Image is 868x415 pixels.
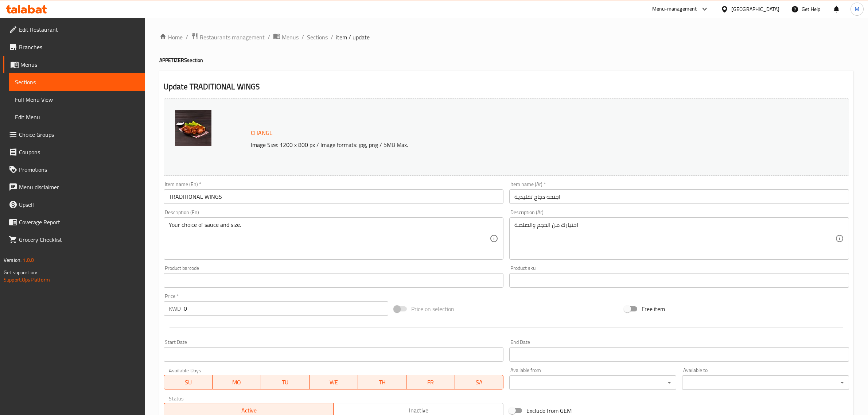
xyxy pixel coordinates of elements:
[3,213,145,231] a: Coverage Report
[3,196,145,213] a: Upsell
[9,108,145,126] a: Edit Menu
[3,126,145,143] a: Choice Groups
[164,189,503,204] input: Enter name En
[200,33,265,42] span: Restaurants management
[331,33,333,42] li: /
[19,25,139,34] span: Edit Restaurant
[15,113,139,121] span: Edit Menu
[169,221,490,256] textarea: Your choice of sauce and size.
[251,128,273,138] span: Change
[184,301,388,316] input: Please enter price
[268,33,270,42] li: /
[731,5,779,13] div: [GEOGRAPHIC_DATA]
[19,165,139,174] span: Promotions
[19,148,139,156] span: Coupons
[164,375,213,389] button: SU
[307,33,328,42] a: Sections
[164,81,849,92] h2: Update TRADITIONAL WINGS
[19,43,139,51] span: Branches
[3,143,145,161] a: Coupons
[406,375,455,389] button: FR
[509,189,849,204] input: Enter name Ar
[23,255,34,265] span: 1.0.0
[3,21,145,38] a: Edit Restaurant
[855,5,859,13] span: M
[19,200,139,209] span: Upsell
[159,57,853,64] h4: APPETIZERS section
[4,255,22,265] span: Version:
[3,161,145,178] a: Promotions
[215,377,258,388] span: MO
[19,183,139,191] span: Menu disclaimer
[164,273,503,288] input: Please enter product barcode
[4,275,50,284] a: Support.OpsPlatform
[358,375,406,389] button: TH
[159,32,853,42] nav: breadcrumb
[652,5,697,13] div: Menu-management
[19,235,139,244] span: Grocery Checklist
[4,268,37,277] span: Get support on:
[336,33,370,42] span: item / update
[167,377,210,388] span: SU
[19,130,139,139] span: Choice Groups
[169,304,181,313] p: KWD
[301,33,304,42] li: /
[175,110,211,146] img: Traditional_Wings638893728138445431.jpg
[19,218,139,226] span: Coverage Report
[3,38,145,56] a: Branches
[409,377,452,388] span: FR
[312,377,355,388] span: WE
[248,125,276,140] button: Change
[213,375,261,389] button: MO
[248,140,745,149] p: Image Size: 1200 x 800 px / Image formats: jpg, png / 5MB Max.
[191,32,265,42] a: Restaurants management
[3,178,145,196] a: Menu disclaimer
[282,33,299,42] span: Menus
[9,91,145,108] a: Full Menu View
[261,375,310,389] button: TU
[3,231,145,248] a: Grocery Checklist
[526,406,572,415] span: Exclude from GEM
[186,33,188,42] li: /
[458,377,501,388] span: SA
[514,221,835,256] textarea: اختيارك من الحجم والصلصة
[642,305,665,313] span: Free item
[411,305,454,313] span: Price on selection
[509,273,849,288] input: Please enter product sku
[159,33,183,42] a: Home
[3,56,145,73] a: Menus
[310,375,358,389] button: WE
[20,60,139,69] span: Menus
[9,73,145,91] a: Sections
[15,95,139,104] span: Full Menu View
[509,375,676,390] div: ​
[361,377,404,388] span: TH
[273,32,299,42] a: Menus
[682,375,849,390] div: ​
[455,375,503,389] button: SA
[264,377,307,388] span: TU
[15,78,139,86] span: Sections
